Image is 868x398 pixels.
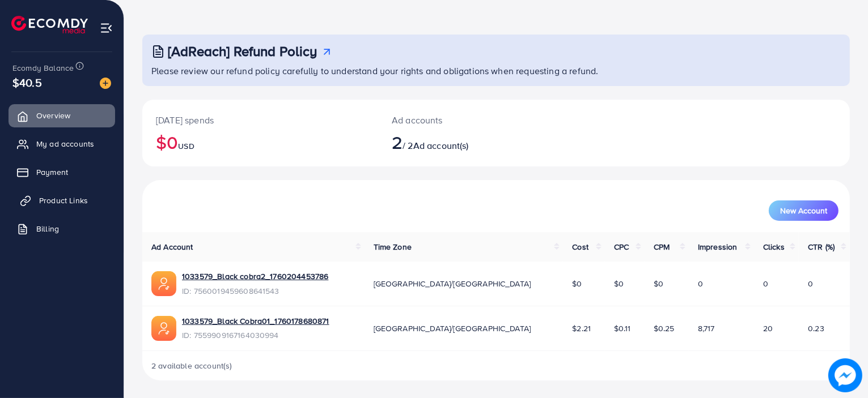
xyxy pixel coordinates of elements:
span: CTR (%) [808,241,835,253]
span: 0.23 [808,323,824,334]
span: $40.5 [12,74,42,91]
span: 0 [763,278,768,289]
img: ic-ads-acc.e4c84228.svg [151,316,176,341]
a: Billing [9,217,115,240]
span: CPM [654,241,670,253]
span: ID: 7559909167164030994 [182,329,329,341]
span: 0 [698,278,703,289]
img: image [828,358,862,392]
img: logo [11,16,88,33]
span: [GEOGRAPHIC_DATA]/[GEOGRAPHIC_DATA] [374,323,531,334]
span: Clicks [763,241,785,253]
span: 2 available account(s) [151,360,232,371]
span: 20 [763,323,773,334]
span: $0 [614,278,624,289]
img: image [100,78,111,89]
h2: $0 [156,131,365,153]
span: Ad account(s) [413,139,469,152]
span: $0 [654,278,663,289]
h3: [AdReach] Refund Policy [168,43,317,59]
p: Ad accounts [392,113,541,127]
span: Product Links [39,195,88,206]
span: Ecomdy Balance [12,62,74,74]
span: CPC [614,241,629,253]
a: Overview [9,104,115,127]
span: Payment [36,166,68,178]
span: $0 [572,278,582,289]
span: 2 [392,129,403,155]
span: $2.21 [572,323,591,334]
a: Payment [9,161,115,183]
span: USD [178,140,194,152]
span: $0.25 [654,323,675,334]
a: My ad accounts [9,132,115,155]
p: Please review our refund policy carefully to understand your rights and obligations when requesti... [151,64,843,78]
button: New Account [769,200,839,221]
span: Cost [572,241,588,253]
span: $0.11 [614,323,631,334]
a: Product Links [9,189,115,212]
span: 0 [808,278,813,289]
h2: / 2 [392,131,541,153]
span: Impression [698,241,738,253]
span: Billing [36,223,59,234]
a: 1033579_Black Cobra01_1760178680871 [182,315,329,327]
span: Ad Account [151,241,193,253]
span: Overview [36,110,70,121]
span: Time Zone [374,241,412,253]
p: [DATE] spends [156,113,365,127]
img: menu [100,22,113,35]
span: 8,717 [698,323,715,334]
span: [GEOGRAPHIC_DATA]/[GEOGRAPHIC_DATA] [374,278,531,289]
img: ic-ads-acc.e4c84228.svg [151,271,176,296]
span: New Account [780,207,827,215]
span: My ad accounts [36,138,94,149]
a: 1033579_Black cobra2_1760204453786 [182,271,328,282]
span: ID: 7560019459608641543 [182,285,328,297]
